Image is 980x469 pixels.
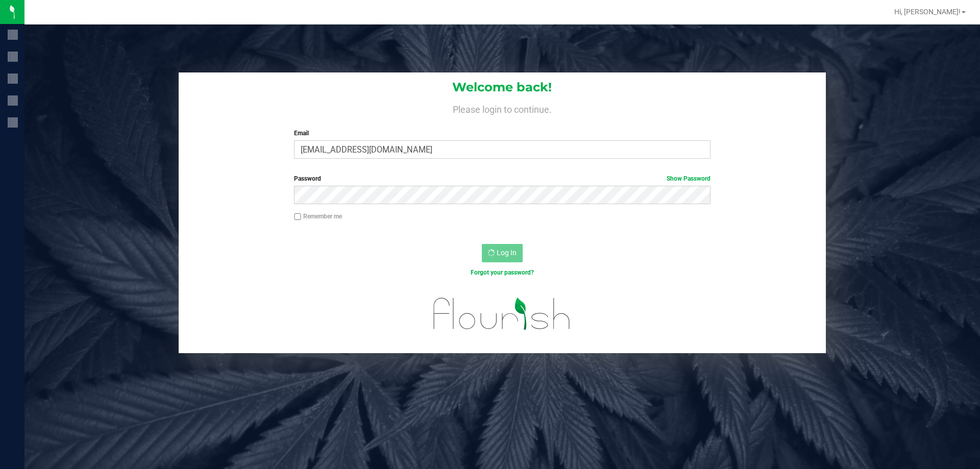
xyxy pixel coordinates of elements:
[421,288,583,340] img: flourish_logo.svg
[894,8,961,16] span: Hi, [PERSON_NAME]!
[294,212,342,221] label: Remember me
[294,213,301,220] input: Remember me
[294,129,710,138] label: Email
[482,244,523,262] button: Log In
[667,175,710,182] a: Show Password
[179,81,826,94] h1: Welcome back!
[497,249,517,257] span: Log In
[294,175,321,182] span: Password
[179,102,826,114] h4: Please login to continue.
[471,269,534,276] a: Forgot your password?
